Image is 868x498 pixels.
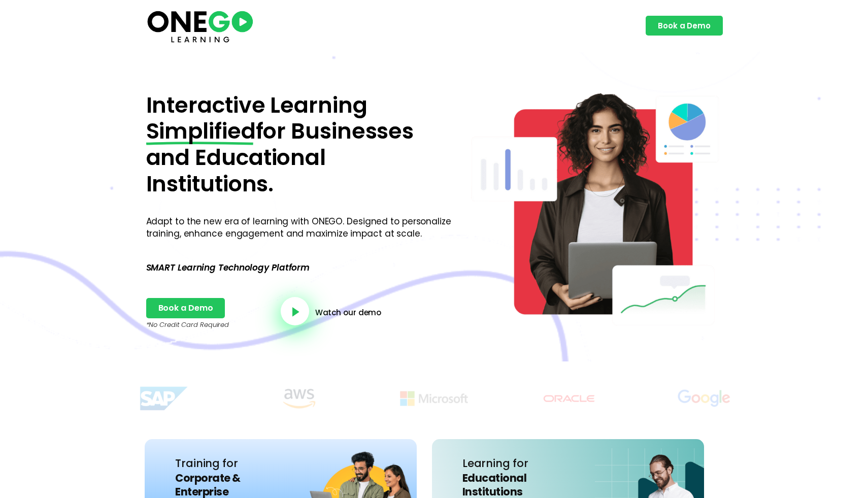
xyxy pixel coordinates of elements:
[646,16,723,36] a: Book a Demo
[514,384,624,413] img: Title
[158,304,213,312] span: Book a Demo
[146,90,368,120] span: Interactive Learning
[109,384,219,413] img: Title
[649,384,759,413] img: Title
[146,320,229,329] em: *No Credit Card Required
[379,384,489,413] img: Title
[146,116,414,198] span: for Businesses and Educational Institutions.
[146,268,453,268] p: SMART Learning Technology Platform
[146,298,225,318] a: Book a Demo
[315,309,382,316] a: Watch our demo
[244,384,354,413] img: Title
[658,22,711,29] span: Book a Demo
[281,297,309,325] a: video-button
[146,216,453,240] p: Adapt to the new era of learning with ONEGO. Designed to personalize training, enhance engagement...
[146,118,256,145] span: Simplified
